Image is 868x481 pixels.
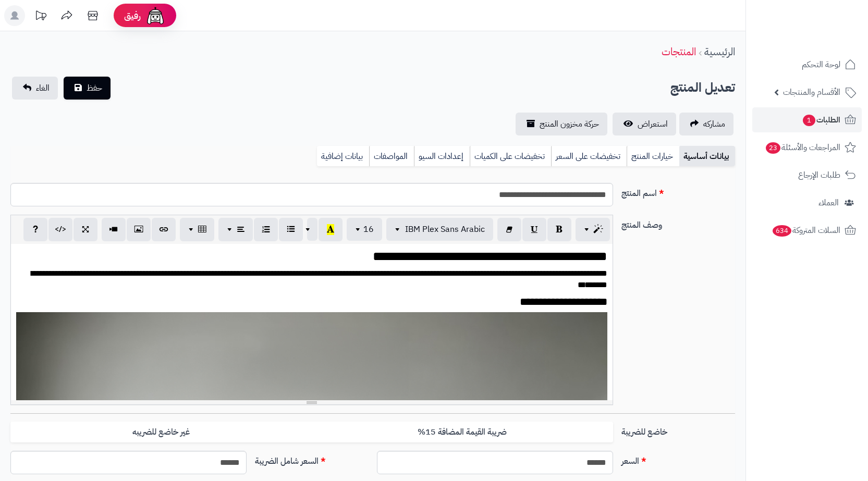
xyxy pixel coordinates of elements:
[516,113,607,135] a: حركة مخزون المنتج
[369,146,414,167] a: المواصفات
[704,44,735,59] a: الرئيسية
[679,113,733,135] a: مشاركه
[752,218,862,243] a: السلات المتروكة634
[752,135,862,160] a: المراجعات والأسئلة23
[36,82,50,94] span: الغاء
[145,5,166,26] img: ai-face.png
[470,146,551,167] a: تخفيضات على الكميات
[798,168,840,182] span: طلبات الإرجاع
[772,223,840,238] span: السلات المتروكة
[540,118,599,130] span: حركة مخزون المنتج
[703,118,725,130] span: مشاركه
[679,146,735,167] a: بيانات أساسية
[405,223,485,236] span: IBM Plex Sans Arabic
[124,9,141,22] span: رفيق
[752,107,862,132] a: الطلبات1
[752,52,862,77] a: لوحة التحكم
[613,113,676,135] a: استعراض
[12,77,58,100] a: الغاء
[347,218,382,241] button: 16
[414,146,470,167] a: إعدادات السيو
[662,44,696,59] a: المنتجات
[752,190,862,215] a: العملاء
[251,451,373,467] label: السعر شامل الضريبة
[617,183,739,200] label: اسم المنتج
[627,146,679,167] a: خيارات المنتج
[87,82,102,94] span: حفظ
[638,118,668,130] span: استعراض
[802,57,840,72] span: لوحة التحكم
[363,223,374,236] span: 16
[617,215,739,231] label: وصف المنتج
[28,5,54,29] a: تحديثات المنصة
[617,422,739,438] label: خاضع للضريبة
[670,77,735,98] h2: تعديل المنتج
[617,451,739,467] label: السعر
[752,163,862,188] a: طلبات الإرجاع
[802,113,840,127] span: الطلبات
[317,146,369,167] a: بيانات إضافية
[551,146,627,167] a: تخفيضات على السعر
[766,142,780,154] span: 23
[773,225,791,237] span: 634
[386,218,493,241] button: IBM Plex Sans Arabic
[818,195,839,210] span: العملاء
[783,85,840,100] span: الأقسام والمنتجات
[803,115,815,126] span: 1
[312,422,613,443] label: ضريبة القيمة المضافة 15%
[765,140,840,155] span: المراجعات والأسئلة
[64,77,111,100] button: حفظ
[10,422,312,443] label: غير خاضع للضريبه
